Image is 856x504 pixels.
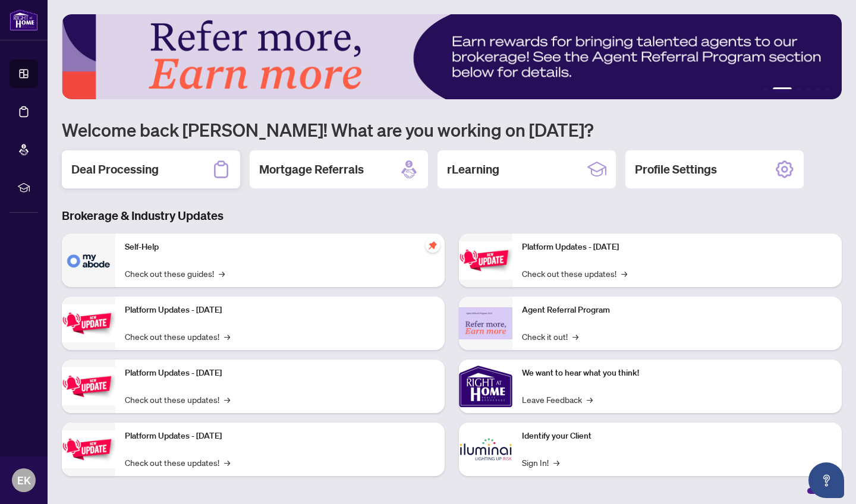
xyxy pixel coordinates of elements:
a: Check out these updates!→ [125,456,230,469]
p: Platform Updates - [DATE] [125,304,435,317]
button: 4 [806,87,811,92]
h1: Welcome back [PERSON_NAME]! What are you working on [DATE]? [62,118,842,141]
a: Check out these updates!→ [125,330,230,343]
h2: rLearning [447,161,499,178]
a: Leave Feedback→ [522,393,593,406]
p: Agent Referral Program [522,304,832,317]
button: Open asap [808,462,844,498]
span: → [572,330,578,343]
img: Slide 1 [62,14,842,99]
a: Check out these updates!→ [125,393,230,406]
img: Platform Updates - July 8, 2025 [62,430,115,468]
button: 5 [816,87,820,92]
h3: Brokerage & Industry Updates [62,207,842,224]
h2: Mortgage Referrals [259,161,364,178]
p: Platform Updates - [DATE] [522,241,832,254]
h2: Deal Processing [71,161,159,178]
span: pushpin [426,238,440,253]
span: → [553,456,559,469]
img: We want to hear what you think! [459,360,512,413]
p: Platform Updates - [DATE] [125,430,435,443]
button: 6 [825,87,830,92]
a: Check it out!→ [522,330,578,343]
a: Sign In!→ [522,456,559,469]
button: 2 [773,87,792,92]
img: Agent Referral Program [459,307,512,340]
span: → [621,267,627,280]
img: Self-Help [62,234,115,287]
img: Platform Updates - September 16, 2025 [62,304,115,342]
img: Platform Updates - June 23, 2025 [459,241,512,279]
p: Platform Updates - [DATE] [125,367,435,380]
a: Check out these guides!→ [125,267,225,280]
span: → [587,393,593,406]
span: → [224,330,230,343]
span: → [219,267,225,280]
button: 1 [763,87,768,92]
p: Identify your Client [522,430,832,443]
span: → [224,393,230,406]
img: Identify your Client [459,423,512,476]
img: Platform Updates - July 21, 2025 [62,367,115,405]
img: logo [10,9,38,31]
h2: Profile Settings [635,161,717,178]
span: → [224,456,230,469]
span: EK [17,472,31,489]
button: 3 [797,87,801,92]
p: We want to hear what you think! [522,367,832,380]
a: Check out these updates!→ [522,267,627,280]
p: Self-Help [125,241,435,254]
